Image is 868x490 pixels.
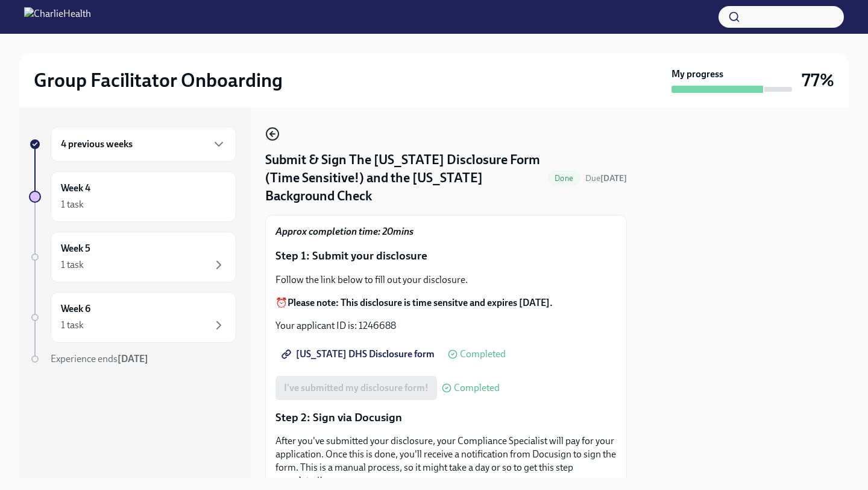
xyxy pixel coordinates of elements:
[29,232,236,282] a: Week 51 task
[275,226,414,237] strong: Approx completion time: 20mins
[61,258,84,272] div: 1 task
[29,171,236,222] a: Week 41 task
[802,69,834,91] h3: 77%
[275,434,617,488] p: After you've submitted your disclosure, your Compliance Specialist will pay for your application....
[275,296,617,310] p: ⏰
[51,127,236,162] div: 4 previous weeks
[118,353,148,364] strong: [DATE]
[460,349,506,359] span: Completed
[275,248,617,264] p: Step 1: Submit your disclosure
[275,273,617,287] p: Follow the link below to fill out your disclosure.
[585,173,627,184] span: August 27th, 2025 10:00
[275,319,617,332] p: Your applicant ID is: 1246688
[275,342,443,366] a: [US_STATE] DHS Disclosure form
[51,353,148,364] span: Experience ends
[34,68,283,92] h2: Group Facilitator Onboarding
[24,7,91,27] img: CharlieHealth
[61,182,90,195] h6: Week 4
[61,198,84,211] div: 1 task
[547,174,580,183] span: Done
[61,319,84,332] div: 1 task
[61,242,90,255] h6: Week 5
[61,138,133,151] h6: 4 previous weeks
[61,302,90,316] h6: Week 6
[288,297,553,308] strong: Please note: This disclosure is time sensitve and expires [DATE].
[454,383,500,393] span: Completed
[585,173,627,183] span: Due
[29,292,236,343] a: Week 61 task
[265,151,542,205] h4: Submit & Sign The [US_STATE] Disclosure Form (Time Sensitive!) and the [US_STATE] Background Check
[284,348,435,360] span: [US_STATE] DHS Disclosure form
[275,410,617,425] p: Step 2: Sign via Docusign
[600,173,627,183] strong: [DATE]
[671,68,723,81] strong: My progress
